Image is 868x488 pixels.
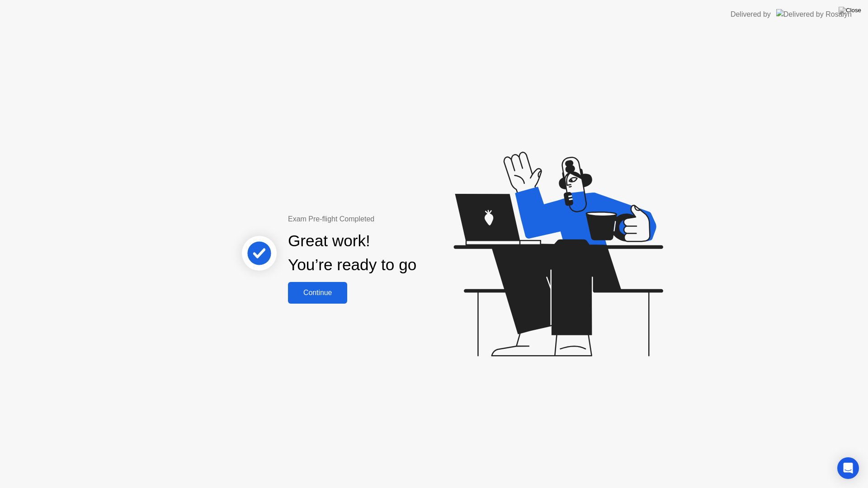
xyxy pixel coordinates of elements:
div: Continue [291,289,344,297]
div: Open Intercom Messenger [837,457,859,479]
div: Great work! You’re ready to go [288,229,416,277]
div: Exam Pre-flight Completed [288,214,475,225]
img: Close [839,7,861,14]
div: Delivered by [731,9,771,20]
button: Continue [288,282,347,304]
img: Delivered by Rosalyn [776,9,852,19]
